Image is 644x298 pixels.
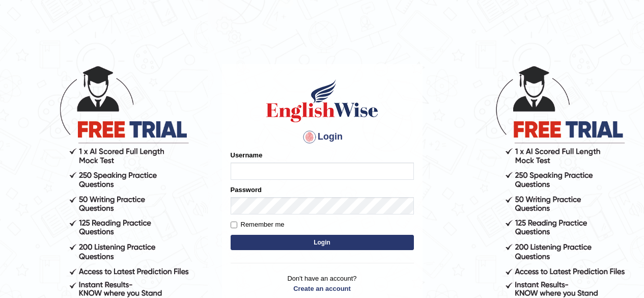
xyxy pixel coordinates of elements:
[231,222,237,228] input: Remember me
[231,150,263,160] label: Username
[231,185,262,195] label: Password
[231,284,414,293] a: Create an account
[231,220,285,230] label: Remember me
[264,78,380,124] img: Logo of English Wise sign in for intelligent practice with AI
[231,235,414,250] button: Login
[231,129,414,145] h4: Login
